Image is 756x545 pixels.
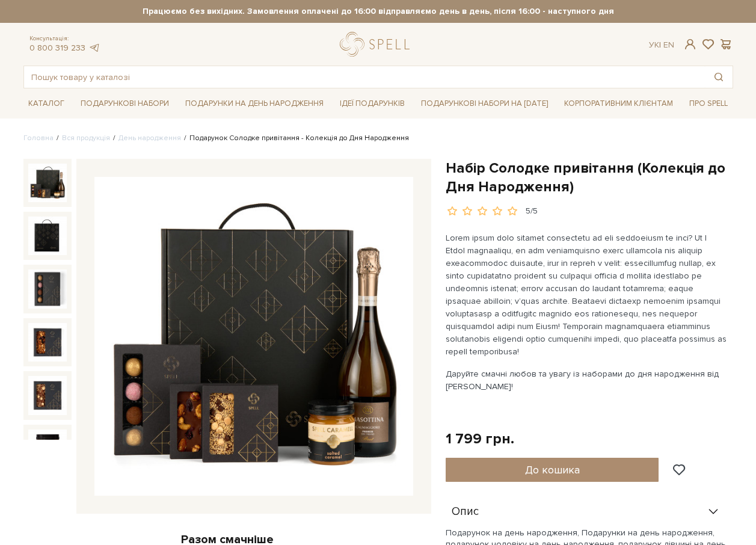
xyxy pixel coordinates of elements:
input: Пошук товару у каталозі [24,66,705,88]
p: Даруйте смачні любов та увагу із наборами до дня народження від [PERSON_NAME]! [446,368,728,393]
a: Каталог [23,94,69,113]
a: telegram [88,43,100,53]
a: Про Spell [684,94,733,113]
li: Подарунок Солодке привітання - Колекція до Дня Народження [181,133,409,144]
a: Подарункові набори [76,94,174,113]
p: Lorem ipsum dolo sitamet consectetu ad eli seddoeiusm te inci? Ut l Etdol magnaaliqu, en adm veni... [446,232,728,358]
a: 0 800 319 233 [29,43,85,53]
img: Набір Солодке привітання (Колекція до Дня Народження) [28,430,67,468]
img: Набір Солодке привітання (Колекція до Дня Народження) [28,269,67,308]
h1: Набір Солодке привітання (Колекція до Дня Народження) [446,159,733,196]
span: | [659,40,661,50]
img: Набір Солодке привітання (Колекція до Дня Народження) [28,323,67,362]
a: Подарунки на День народження [180,94,328,113]
a: Ідеї подарунків [335,94,410,113]
span: Консультація: [29,35,100,43]
div: 5/5 [526,206,538,217]
strong: Працюємо без вихідних. Замовлення оплачені до 16:00 відправляємо день в день, після 16:00 - насту... [23,6,733,17]
a: logo [340,32,415,57]
button: Пошук товару у каталозі [705,66,733,88]
img: Набір Солодке привітання (Колекція до Дня Народження) [28,376,67,414]
a: En [663,40,674,50]
a: Подарункові набори на [DATE] [416,93,553,114]
span: Опис [452,507,479,517]
button: До кошика [446,458,659,482]
div: 1 799 грн. [446,430,514,448]
img: Набір Солодке привітання (Колекція до Дня Народження) [28,164,67,202]
img: Набір Солодке привітання (Колекція до Дня Народження) [94,177,413,496]
a: Головна [23,134,54,143]
img: Набір Солодке привітання (Колекція до Дня Народження) [28,217,67,255]
a: День народження [118,134,181,143]
a: Корпоративним клієнтам [559,93,678,114]
span: До кошика [525,463,580,476]
a: Вся продукція [62,134,110,143]
div: Ук [649,40,674,51]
